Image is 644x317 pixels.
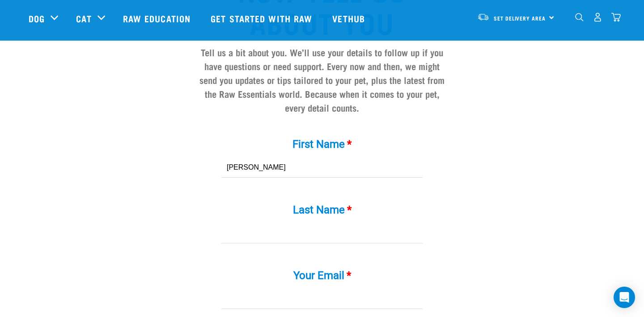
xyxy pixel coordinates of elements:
[188,267,456,284] label: Your Email
[76,12,91,25] a: Cat
[29,12,45,25] a: Dog
[494,17,546,20] span: Set Delivery Area
[477,13,489,21] img: van-moving.png
[614,287,635,308] div: Open Intercom Messenger
[202,0,323,36] a: Get started with Raw
[323,0,376,36] a: Vethub
[195,45,449,115] h4: Tell us a bit about you. We’ll use your details to follow up if you have questions or need suppor...
[611,13,621,22] img: home-icon@2x.png
[114,0,202,36] a: Raw Education
[188,202,456,218] label: Last Name
[188,136,456,152] label: First Name
[593,13,602,22] img: user.png
[575,13,584,21] img: home-icon-1@2x.png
